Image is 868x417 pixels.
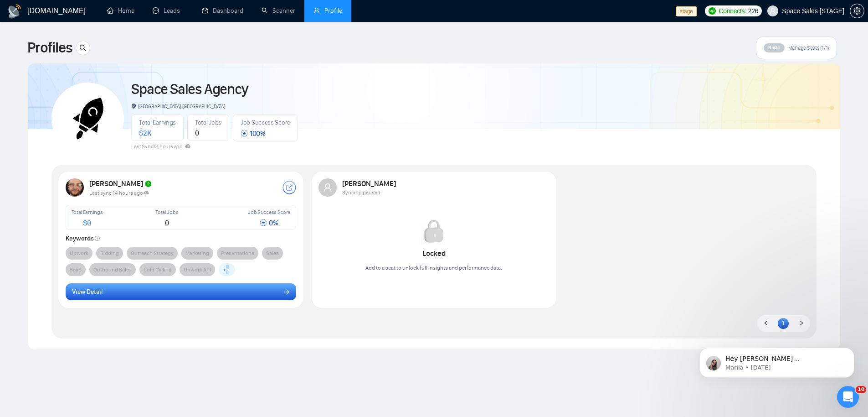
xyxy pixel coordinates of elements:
li: Previous Page [760,318,771,329]
span: 0 [165,219,169,227]
span: 10 [856,386,866,393]
a: setting [850,7,864,15]
span: user [770,8,776,14]
img: Locked [421,219,447,244]
img: Space Sales Agency [56,87,120,151]
strong: [PERSON_NAME] [89,179,153,188]
iframe: Intercom live chat [837,386,859,408]
span: Marketing [185,249,209,258]
span: 0 [195,129,199,137]
a: 1 [778,318,789,328]
span: Last sync 14 hours ago [89,190,149,196]
a: messageLeads [153,7,184,15]
span: Total Earnings [139,119,176,126]
iframe: Intercom notifications message [686,328,868,392]
span: View Detail [72,287,103,297]
span: $ 0 [83,219,91,227]
span: setting [850,7,864,15]
span: Job Success Score [248,209,290,215]
span: Basic [768,45,780,51]
img: upwork-logo.png [709,7,716,15]
span: Profiles [27,37,72,59]
span: Total Jobs [155,209,178,215]
span: Manage Seats (1/1) [788,44,829,52]
span: right [799,320,804,326]
span: 0 % [260,219,278,227]
span: Last Sync 13 hours ago [131,143,190,150]
button: View Detailarrow-right [66,283,297,301]
span: search [76,44,90,52]
li: 1 [778,318,789,329]
strong: [PERSON_NAME] [342,179,397,188]
span: Hey [PERSON_NAME][EMAIL_ADDRESS][DOMAIN_NAME], Looks like your Upwork agency Cadre Crew ran out o... [40,26,157,151]
span: stage [676,6,697,16]
span: Total Earnings [72,209,103,215]
span: Connects: [719,6,746,16]
span: 226 [748,6,758,16]
span: user [323,183,332,192]
a: homeHome [107,7,134,15]
strong: Keywords [66,235,100,242]
span: Outreach Strategy [131,249,174,258]
button: left [760,318,771,329]
span: $ 2K [139,129,151,137]
span: SaaS [70,265,82,274]
span: environment [131,104,136,109]
span: Job Success Score [241,119,290,126]
span: user [313,7,320,14]
span: Outbound Sales [93,265,132,274]
span: Profile [324,7,342,15]
span: arrow-right [283,288,290,295]
span: [GEOGRAPHIC_DATA], [GEOGRAPHIC_DATA] [131,103,225,109]
span: + 5 [223,265,229,274]
strong: Locked [422,249,446,258]
span: info-circle [95,236,100,241]
img: USER [66,178,84,197]
button: right [796,318,807,329]
span: Total Jobs [195,119,221,126]
button: search [76,41,90,55]
p: Message from Mariia, sent 1w ago [40,35,157,43]
a: searchScanner [262,7,295,15]
img: logo [7,4,22,19]
span: Sales [266,249,279,258]
span: Presentations [221,249,254,258]
span: Upwork API [184,265,211,274]
span: Syncing paused [342,189,380,196]
span: Bidding [100,249,119,258]
span: Upwork [70,249,88,258]
span: Cold Calling [144,265,172,274]
span: 100 % [241,129,266,138]
a: Space Sales Agency [131,80,247,98]
a: dashboardDashboard [202,7,243,15]
span: left [763,320,769,326]
img: hipo [144,180,153,188]
li: Next Page [796,318,807,329]
span: Add to a seat to unlock full insights and performance data. [365,265,502,271]
button: setting [850,4,864,18]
